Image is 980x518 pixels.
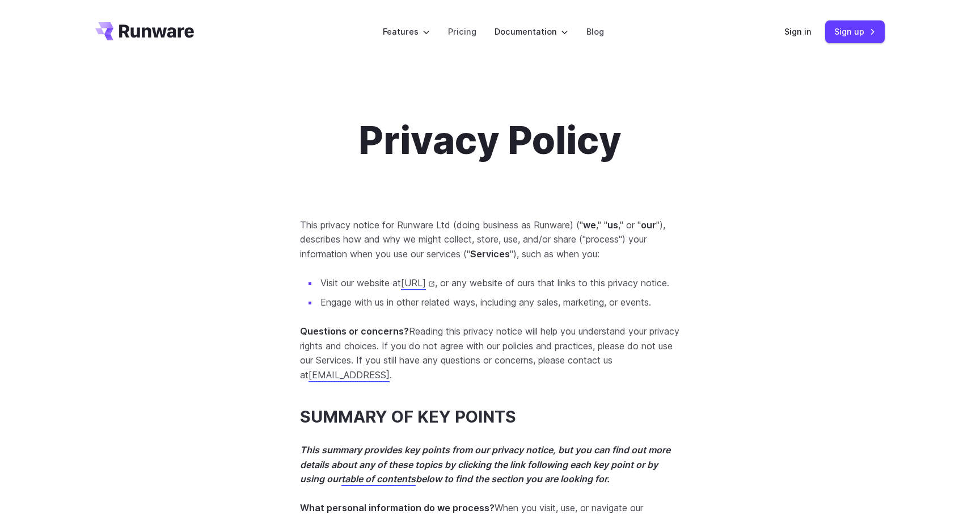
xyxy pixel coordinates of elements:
a: Pricing [448,25,476,38]
li: Visit our website at , or any website of ours that links to this privacy notice. [318,276,680,291]
p: This privacy notice for Runware Ltd (doing business as Runware) (" ," " ," or " "), describes how... [300,218,680,262]
a: Sign in [784,25,812,38]
strong: our [641,219,656,231]
a: Blog [586,25,604,38]
h1: Privacy Policy [300,118,680,164]
label: Documentation [495,25,568,38]
a: SUMMARY OF KEY POINTS [300,407,516,427]
li: Engage with us in other related ways, including any sales, marketing, or events. [318,295,680,310]
strong: Services [470,248,510,260]
label: Features [383,25,430,38]
p: Reading this privacy notice will help you understand your privacy rights and choices. If you do n... [300,324,680,382]
a: [EMAIL_ADDRESS] [309,369,390,381]
strong: we [583,219,596,231]
a: Sign up [825,20,885,43]
strong: us [607,219,618,231]
a: Go to / [95,22,194,40]
strong: This summary provides key points from our privacy notice, but you can find out more details about... [300,444,670,484]
a: table of contents [341,473,416,484]
strong: What personal information do we process? [300,502,495,513]
a: [URL] [401,277,435,289]
strong: Questions or concerns? [300,325,409,337]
